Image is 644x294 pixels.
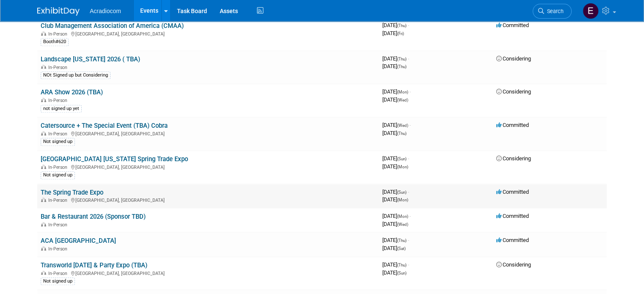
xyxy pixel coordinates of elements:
div: [GEOGRAPHIC_DATA], [GEOGRAPHIC_DATA] [41,269,376,276]
span: (Mon) [397,90,408,94]
img: In-Person Event [41,246,46,250]
div: Not signed up [41,171,75,179]
span: - [409,88,411,95]
span: [DATE] [382,163,408,170]
div: Not signed up [41,138,75,146]
div: NOt Signed up but Considering [41,71,111,79]
span: In-Person [48,246,70,252]
img: In-Person Event [41,165,46,169]
span: Considering [496,155,531,162]
a: Landscape [US_STATE] 2026 ( TBA) [41,55,140,63]
a: Club Management Association of America (CMAA) [41,22,184,30]
span: [DATE] [382,155,409,162]
span: - [408,261,409,268]
span: - [408,237,409,243]
a: Search [533,4,572,19]
div: [GEOGRAPHIC_DATA], [GEOGRAPHIC_DATA] [41,163,376,170]
a: ARA Show 2026 (TBA) [41,88,103,96]
span: [DATE] [382,30,404,36]
span: (Sun) [397,157,406,161]
span: Committed [496,213,529,219]
span: Considering [496,88,531,95]
span: In-Person [48,222,70,228]
img: In-Person Event [41,131,46,135]
span: Considering [496,261,531,268]
div: not signed up yet [41,105,82,113]
a: The Spring Trade Expo [41,189,103,196]
span: In-Person [48,98,70,103]
a: Catersource + The Special Event (TBA) Cobra [41,122,168,129]
span: [DATE] [382,189,409,195]
span: (Mon) [397,165,408,169]
a: [GEOGRAPHIC_DATA] [US_STATE] Spring Trade Expo [41,155,188,163]
span: (Sun) [397,190,406,195]
span: - [408,155,409,162]
img: ExhibitDay [37,7,80,16]
span: [DATE] [382,55,409,62]
span: (Thu) [397,263,406,267]
span: (Thu) [397,57,406,61]
span: [DATE] [382,63,406,69]
span: Considering [496,55,531,62]
span: In-Person [48,271,70,276]
span: (Wed) [397,123,408,128]
div: [GEOGRAPHIC_DATA], [GEOGRAPHIC_DATA] [41,196,376,203]
span: [DATE] [382,22,409,28]
img: In-Person Event [41,222,46,226]
img: In-Person Event [41,198,46,202]
span: [DATE] [382,237,409,243]
span: (Thu) [397,238,406,243]
span: In-Person [48,198,70,203]
span: In-Person [48,165,70,170]
span: [DATE] [382,245,406,251]
a: Bar & Restaurant 2026 (Sponsor TBD) [41,213,146,220]
img: In-Person Event [41,98,46,102]
span: (Thu) [397,23,406,28]
span: (Sun) [397,271,406,275]
img: In-Person Event [41,65,46,69]
span: In-Person [48,31,70,37]
span: Acradiocom [90,8,121,14]
span: (Mon) [397,198,408,202]
span: [DATE] [382,96,408,103]
span: - [409,213,411,219]
span: [DATE] [382,122,411,128]
span: [DATE] [382,88,411,95]
div: Not signed up [41,278,75,285]
div: [GEOGRAPHIC_DATA], [GEOGRAPHIC_DATA] [41,30,376,37]
span: [DATE] [382,269,406,276]
span: In-Person [48,131,70,137]
span: - [409,122,411,128]
span: [DATE] [382,196,408,203]
span: (Fri) [397,31,404,36]
span: (Sat) [397,246,406,251]
div: Booth#620 [41,38,69,46]
img: In-Person Event [41,271,46,275]
span: - [408,22,409,28]
span: [DATE] [382,261,409,268]
span: [DATE] [382,221,408,227]
div: [GEOGRAPHIC_DATA], [GEOGRAPHIC_DATA] [41,130,376,137]
span: [DATE] [382,213,411,219]
a: Transworld [DATE] & Party Expo (TBA) [41,261,147,269]
span: (Wed) [397,98,408,102]
span: - [408,189,409,195]
span: Committed [496,122,529,128]
span: Committed [496,22,529,28]
span: (Thu) [397,64,406,69]
a: ACA [GEOGRAPHIC_DATA] [41,237,116,245]
span: [DATE] [382,130,406,136]
img: Elizabeth Martinez [583,3,599,19]
span: (Mon) [397,214,408,219]
span: (Wed) [397,222,408,227]
span: Committed [496,189,529,195]
span: In-Person [48,65,70,70]
span: - [408,55,409,62]
span: Search [544,8,564,14]
span: (Thu) [397,131,406,136]
img: In-Person Event [41,31,46,36]
span: Committed [496,237,529,243]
